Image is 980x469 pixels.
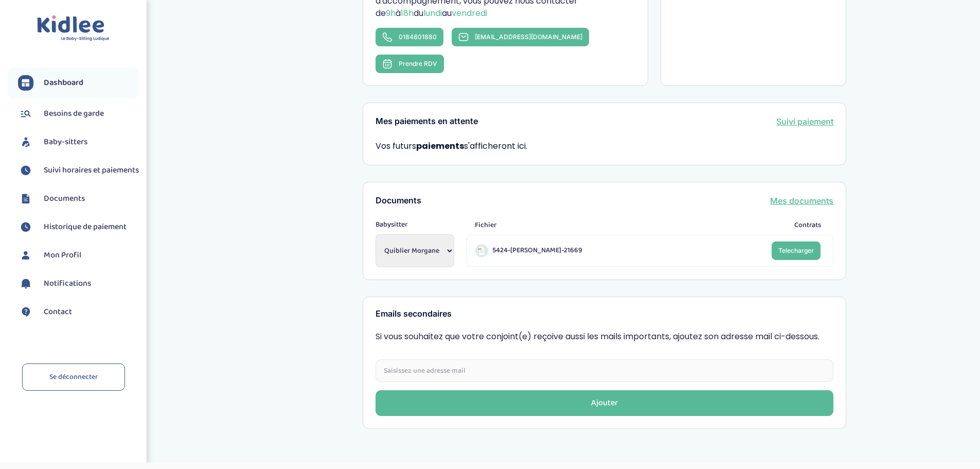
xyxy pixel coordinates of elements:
[18,106,139,121] a: Besoins de garde
[44,164,139,177] span: Suivi horaires et paiements
[591,397,618,409] div: Ajouter
[18,163,33,178] img: suivihoraire.svg
[376,28,443,46] a: 0184801880
[18,191,33,206] img: documents.svg
[18,219,33,235] img: suivihoraire.svg
[376,390,833,416] button: Ajouter
[44,108,104,120] span: Besoins de garde
[778,247,814,254] span: Telecharger
[423,7,442,19] span: lundi
[18,134,139,150] a: Baby-sitters
[18,163,139,178] a: Suivi horaires et paiements
[44,221,127,233] span: Historique de paiement
[18,276,33,291] img: notification.svg
[44,277,91,290] span: Notifications
[376,55,444,73] button: Prendre RDV
[44,249,81,262] span: Mon Profil
[376,359,833,382] input: Saisissez une adresse mail
[44,136,87,148] span: Baby-sitters
[376,140,527,152] span: Vos futurs s'afficheront ici.
[376,309,833,319] h3: Emails secondaires
[22,363,125,391] a: Se déconnecter
[18,134,33,150] img: babysitters.svg
[44,193,85,205] span: Documents
[452,28,589,46] a: [EMAIL_ADDRESS][DOMAIN_NAME]
[386,7,396,19] span: 9h
[44,77,83,89] span: Dashboard
[376,196,421,205] h3: Documents
[416,140,464,152] strong: paiements
[770,195,833,207] a: Mes documents
[452,7,487,19] span: vendredi
[18,75,139,91] a: Dashboard
[18,248,139,263] a: Mon Profil
[376,219,454,230] span: Babysitter
[475,220,496,231] span: Fichier
[399,60,437,67] span: Prendre RDV
[18,219,139,235] a: Historique de paiement
[18,75,33,91] img: dashboard.svg
[44,306,72,318] span: Contact
[18,276,139,291] a: Notifications
[18,106,33,121] img: besoin.svg
[376,331,833,343] p: Si vous souhaitez que votre conjoint(e) reçoive aussi les mails importants, ajoutez son adresse m...
[794,220,821,231] span: Contrats
[18,191,139,206] a: Documents
[376,117,478,126] h3: Mes paiements en attente
[399,33,437,41] span: 0184801880
[492,245,582,256] span: 5424-[PERSON_NAME]-21669
[475,33,582,41] span: [EMAIL_ADDRESS][DOMAIN_NAME]
[18,304,33,320] img: contact.svg
[18,248,33,263] img: profil.svg
[772,241,821,260] a: Telecharger
[37,15,110,42] img: logo.svg
[18,304,139,320] a: Contact
[776,115,833,128] a: Suivi paiement
[401,7,414,19] span: 18h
